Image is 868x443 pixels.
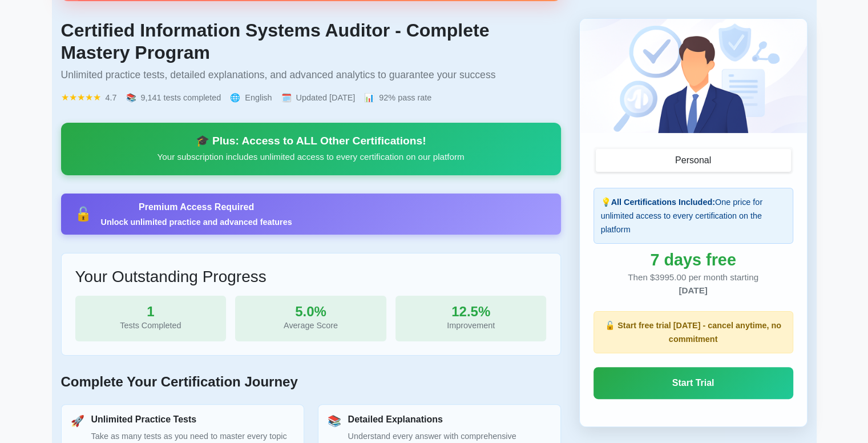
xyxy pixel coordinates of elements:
[594,188,793,244] div: 💡 One price for unlimited access to every certification on the platform
[106,91,117,104] span: 4.7
[230,91,240,104] span: 🌐
[405,305,538,319] div: 12.5%
[75,150,547,164] p: Your subscription includes unlimited access to every certification on our platform
[101,216,292,228] div: Unlock unlimited practice and advanced features
[61,19,561,63] h1: Certified Information Systems Auditor - Complete Mastery Program
[71,414,84,428] div: 🚀
[679,285,707,295] span: [DATE]
[296,91,356,104] span: Updated [DATE]
[61,91,101,104] span: ★★★★★
[244,305,377,319] div: 5.0%
[91,414,287,425] h3: Unlimited Practice Tests
[61,68,561,82] p: Unlimited practice tests, detailed explanations, and advanced analytics to guarantee your success
[75,134,547,148] div: 🎓 Plus: Access to ALL Other Certifications!
[141,91,221,104] span: 9,141 tests completed
[594,271,793,297] div: Then $3995.00 per month starting
[594,253,793,267] div: 7 days free
[101,200,292,214] div: Premium Access Required
[75,267,547,287] h3: Your Outstanding Progress
[126,91,136,104] span: 📚
[281,91,292,104] span: 🗓️
[245,91,272,104] span: English
[594,367,793,399] a: Start Trial
[348,414,551,425] h3: Detailed Explanations
[61,374,561,390] h2: Complete Your Certification Journey
[601,319,786,346] p: 🔓 Start free trial [DATE] - cancel anytime, no commitment
[379,91,431,104] span: 92% pass rate
[596,149,791,172] button: Personal
[84,305,217,319] div: 1
[244,319,377,332] div: Average Score
[364,91,374,104] span: 📊
[75,207,92,221] div: 🔓
[405,319,538,332] div: Improvement
[611,198,715,207] strong: All Certifications Included:
[328,414,341,428] div: 📚
[91,429,287,443] p: Take as many tests as you need to master every topic
[84,319,217,332] div: Tests Completed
